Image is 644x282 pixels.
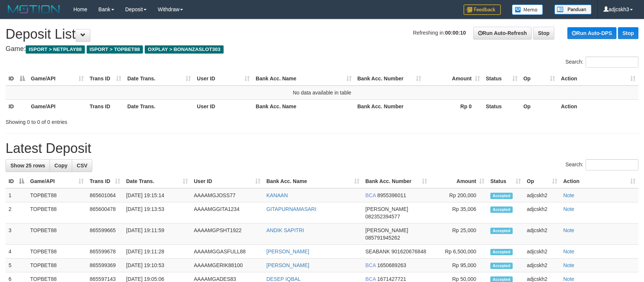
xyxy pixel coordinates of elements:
[563,227,574,233] a: Note
[533,27,554,39] a: Stop
[524,224,560,245] td: adjcskh2
[365,249,390,254] span: SEABANK
[28,72,87,86] th: Game/API: activate to sort column ascending
[6,245,27,259] td: 4
[27,259,87,272] td: TOPBET88
[266,227,304,233] a: ANDIK SAPITRI
[563,249,574,254] a: Note
[6,224,27,245] td: 3
[512,4,543,15] img: Button%20Memo.svg
[6,27,638,42] h1: Deposit List
[10,163,45,169] span: Show 25 rows
[524,202,560,224] td: adjcskh2
[123,202,191,224] td: [DATE] 19:13:53
[6,4,62,15] img: MOTION_logo.png
[27,174,87,188] th: Game/API: activate to sort column ascending
[123,188,191,202] td: [DATE] 19:15:14
[27,245,87,259] td: TOPBET88
[490,263,513,269] span: Accepted
[87,72,124,86] th: Trans ID: activate to sort column ascending
[263,174,362,188] th: Bank Acc. Name: activate to sort column ascending
[558,72,638,86] th: Action: activate to sort column ascending
[586,159,638,170] input: Search:
[123,245,191,259] td: [DATE] 19:11:28
[191,245,263,259] td: AAAAMGGASFULL88
[567,27,616,39] a: Run Auto-DPS
[483,72,520,86] th: Status: activate to sort column ascending
[524,245,560,259] td: adjcskh2
[430,202,487,224] td: Rp 35,006
[266,192,288,198] a: KANAAN
[253,99,354,113] th: Bank Acc. Name
[560,174,638,188] th: Action: activate to sort column ascending
[87,188,123,202] td: 865601064
[27,188,87,202] td: TOPBET88
[191,224,263,245] td: AAAAMGPSHT1922
[490,193,513,199] span: Accepted
[524,259,560,272] td: adjcskh2
[6,188,27,202] td: 1
[490,249,513,255] span: Accepted
[355,72,424,86] th: Bank Acc. Number: activate to sort column ascending
[430,188,487,202] td: Rp 200,000
[554,4,592,15] img: panduan.png
[6,259,27,272] td: 5
[490,228,513,234] span: Accepted
[365,214,400,219] span: Copy 082352394577 to clipboard
[365,192,376,198] span: BCA
[365,206,408,212] span: [PERSON_NAME]
[424,72,483,86] th: Amount: activate to sort column ascending
[365,276,376,282] span: BCA
[87,45,143,54] span: ISPORT > TOPBET88
[266,262,309,268] a: [PERSON_NAME]
[377,276,406,282] span: Copy 1671427721 to clipboard
[6,159,50,172] a: Show 25 rows
[72,159,92,172] a: CSV
[26,45,85,54] span: ISPORT > NETPLAY88
[87,202,123,224] td: 865600478
[87,174,123,188] th: Trans ID: activate to sort column ascending
[365,227,408,233] span: [PERSON_NAME]
[563,276,574,282] a: Note
[490,206,513,213] span: Accepted
[266,276,301,282] a: DESEP IQBAL
[586,57,638,68] input: Search:
[430,174,487,188] th: Amount: activate to sort column ascending
[464,4,501,15] img: Feedback.jpg
[362,174,430,188] th: Bank Acc. Number: activate to sort column ascending
[124,99,194,113] th: Date Trans.
[6,115,263,126] div: Showing 0 to 0 of 0 entries
[123,174,191,188] th: Date Trans.: activate to sort column ascending
[6,72,28,86] th: ID: activate to sort column descending
[355,99,424,113] th: Bank Acc. Number
[520,99,558,113] th: Op
[483,99,520,113] th: Status
[6,45,638,53] h4: Game:
[87,245,123,259] td: 865599678
[27,224,87,245] td: TOPBET88
[145,45,224,54] span: OXPLAY > BONANZASLOT303
[191,188,263,202] td: AAAAMGJOSS77
[424,99,483,113] th: Rp 0
[266,249,309,254] a: [PERSON_NAME]
[54,163,67,169] span: Copy
[123,224,191,245] td: [DATE] 19:11:59
[6,202,27,224] td: 2
[365,262,376,268] span: BCA
[524,188,560,202] td: adjcskh2
[87,259,123,272] td: 865599369
[558,99,638,113] th: Action
[6,86,638,100] td: No data available in table
[6,174,27,188] th: ID: activate to sort column descending
[391,249,426,254] span: Copy 901620676848 to clipboard
[430,245,487,259] td: Rp 6,500,000
[563,206,574,212] a: Note
[124,72,194,86] th: Date Trans.: activate to sort column ascending
[565,159,638,170] label: Search:
[191,259,263,272] td: AAAAMGERIK88100
[524,174,560,188] th: Op: activate to sort column ascending
[77,163,87,169] span: CSV
[365,235,400,241] span: Copy 085791945262 to clipboard
[473,27,532,39] a: Run Auto-Refresh
[87,99,124,113] th: Trans ID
